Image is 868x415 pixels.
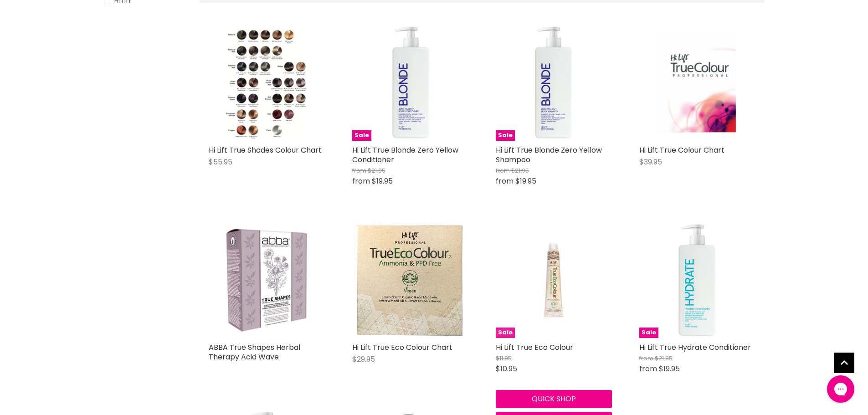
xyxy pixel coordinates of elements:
span: Sale [639,328,658,338]
span: from [496,176,514,186]
span: from [352,176,370,186]
a: ABBA True Shapes Herbal Therapy Acid Wave [209,222,325,338]
a: Hi Lift True Eco Colour [496,342,573,353]
span: from [639,364,657,374]
a: Hi Lift True Hydrate ConditionerSale [639,222,755,338]
span: $21.95 [655,354,673,363]
span: Sale [496,130,515,141]
a: Hi Lift True Shades Colour Chart [209,25,325,141]
a: Hi Lift True Blonde Zero Yellow ConditionerSale [352,25,468,141]
img: Hi Lift True Shades Colour Chart [225,25,308,141]
span: from [496,166,510,175]
a: Hi Lift True Shades Colour Chart [209,145,322,155]
span: $19.95 [372,176,393,186]
span: $11.95 [496,354,512,363]
img: Hi Lift True Blonde Zero Yellow Shampoo [496,25,612,141]
a: ABBA True Shapes Herbal Therapy Acid Wave [209,342,300,362]
span: $55.95 [209,157,232,167]
span: $29.95 [352,354,375,364]
span: $21.95 [511,166,529,175]
a: Hi Lift True Eco Colour Chart [352,342,452,353]
span: $19.95 [659,364,680,374]
span: from [352,166,366,175]
a: Hi Lift True Blonde Zero Yellow ShampooSale [496,25,612,141]
img: Hi Lift True Colour Chart [658,25,736,141]
span: $10.95 [496,364,517,374]
a: Hi Lift True Blonde Zero Yellow Shampoo [496,145,602,165]
img: Hi Lift True Blonde Zero Yellow Conditioner [352,25,468,141]
a: Hi Lift True Hydrate Conditioner [639,342,751,353]
span: Sale [352,130,371,141]
a: Hi Lift True Eco ColourSale [496,222,612,338]
span: $39.95 [639,157,662,167]
img: Hi Lift True Hydrate Conditioner [639,222,755,338]
img: Hi Lift True Eco Colour Chart [352,222,468,338]
span: Sale [496,328,515,338]
a: Hi Lift True Blonde Zero Yellow Conditioner [352,145,458,165]
span: $21.95 [368,166,385,175]
span: from [639,354,653,363]
iframe: Gorgias live chat messenger [822,372,859,406]
a: Hi Lift True Colour Chart [639,145,724,155]
a: Hi Lift True Colour Chart [639,25,755,141]
span: $19.95 [515,176,536,186]
img: Hi Lift True Eco Colour [515,222,592,338]
button: Quick shop [496,390,612,408]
